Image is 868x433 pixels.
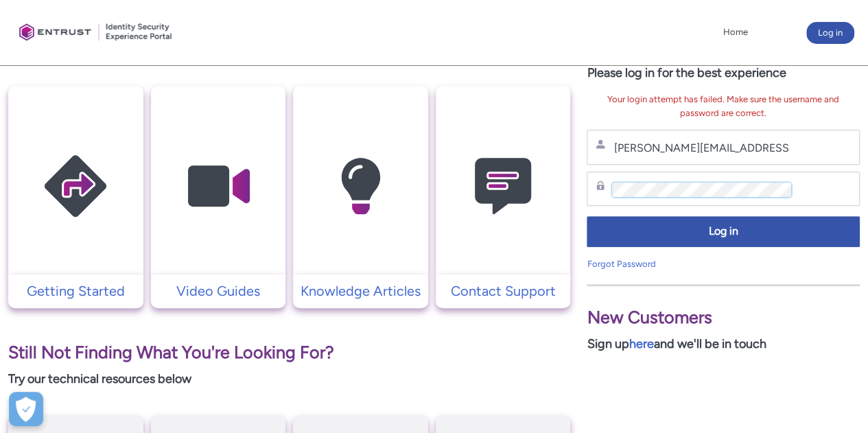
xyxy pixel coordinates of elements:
[612,141,790,155] input: Username
[293,281,428,301] a: Knowledge Articles
[9,392,43,426] div: Cookie Preferences
[587,64,860,82] p: Please log in for the best experience
[720,22,751,43] a: Home
[9,392,43,426] button: Open Preferences
[587,259,655,269] a: Forgot Password
[587,216,860,247] button: Log in
[300,281,421,301] p: Knowledge Articles
[587,335,860,353] p: Sign up and we'll be in touch
[8,340,570,366] p: Still Not Finding What You're Looking For?
[806,22,854,44] button: Log in
[158,281,279,301] p: Video Guides
[629,336,653,351] a: here
[151,281,286,301] a: Video Guides
[436,281,571,301] a: Contact Support
[153,113,283,260] img: Video Guides
[438,113,568,260] img: Contact Support
[587,93,860,119] div: Your login attempt has failed. Make sure the username and password are correct.
[10,113,141,260] img: Getting Started
[587,305,860,331] p: New Customers
[295,113,425,260] img: Knowledge Articles
[8,281,143,301] a: Getting Started
[8,370,570,388] p: Try our technical resources below
[596,224,851,239] span: Log in
[15,281,137,301] p: Getting Started
[443,281,564,301] p: Contact Support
